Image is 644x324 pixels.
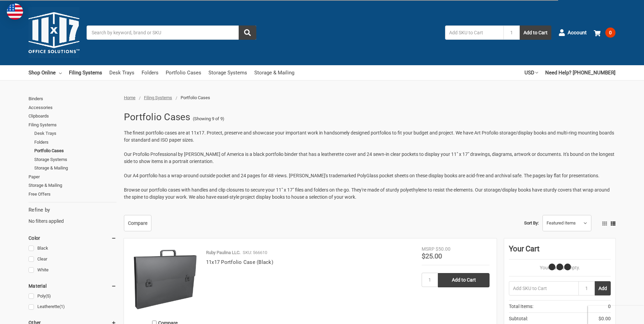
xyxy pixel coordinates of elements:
img: 11x17.com [29,7,79,58]
a: Filing Systems [144,95,172,100]
div: No filters applied [29,206,116,224]
a: Paper [29,173,116,181]
a: Folders [142,65,159,80]
a: Folders [34,138,116,147]
a: Storage & Mailing [34,164,116,173]
a: Free Offers [29,190,116,199]
input: Add SKU to Cart [509,281,578,295]
a: Home [124,95,135,100]
span: (5) [45,293,51,299]
img: 11x17 Portfolio Case (Black) [131,246,199,313]
a: Black [29,244,116,253]
button: Add [595,281,611,295]
span: Subtotal: [509,315,528,322]
input: Add SKU to Cart [445,25,503,40]
h1: Portfolio Cases [124,108,190,126]
img: duty and tax information for United States [7,3,23,20]
a: USD [525,65,538,80]
a: Leatherette [29,302,116,311]
button: Add to Cart [520,25,551,40]
span: Browse our portfolio cases with handles and clip closures to secure your 11" x 17" files and fold... [124,187,610,200]
div: MSRP [422,246,435,253]
a: Shop Online [29,65,62,80]
a: Desk Trays [34,129,116,138]
span: 0 [608,303,611,310]
a: Poly [29,292,116,301]
span: (1) [59,304,65,309]
p: SKU: 566610 [243,249,267,256]
span: 0 [605,28,615,38]
p: Your Cart Is Empty. [509,264,611,271]
iframe: Google Customer Reviews [588,306,644,324]
span: Portfolio Cases [181,95,210,100]
a: Clear [29,255,116,264]
a: Compare [124,215,151,231]
span: $25.00 [422,252,442,260]
span: Our A4 portfolio has a wrap-around outside pocket and 24 pages for 48 views. [PERSON_NAME]'s trad... [124,173,600,178]
label: Sort By: [524,218,539,228]
input: Add to Cart [438,273,490,287]
a: Storage Systems [34,155,116,164]
span: Total Items: [509,303,533,310]
a: Storage & Mailing [29,181,116,190]
a: Storage & Mailing [254,65,294,80]
a: Storage Systems [208,65,247,80]
a: Clipboards [29,112,116,121]
a: Portfolio Cases [166,65,201,80]
a: Account [558,24,587,41]
a: Desk Trays [109,65,134,80]
a: Filing Systems [29,121,116,129]
input: Search by keyword, brand or SKU [87,25,256,40]
a: Accessories [29,103,116,112]
span: The finest portfolio cases are at 11x17. Protect, preserve and showcase your important work in ha... [124,130,614,143]
a: 0 [594,24,615,41]
h5: Refine by [29,206,116,214]
span: (Showing 9 of 9) [193,115,224,122]
span: Account [568,29,587,37]
span: Our Profolio Professional by [PERSON_NAME] of America is a black portfolio binder that has a leat... [124,151,614,164]
a: 11x17 Portfolio Case (Black) [206,259,273,265]
a: Filing Systems [69,65,102,80]
p: Ruby Paulina LLC. [206,249,240,256]
span: $50.00 [436,246,450,252]
a: Binders [29,94,116,103]
a: Need Help? [PHONE_NUMBER] [545,65,615,80]
h5: Color [29,234,116,242]
a: White [29,266,116,275]
div: Your Cart [509,243,611,259]
a: Portfolio Cases [34,146,116,155]
h5: Material [29,282,116,290]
